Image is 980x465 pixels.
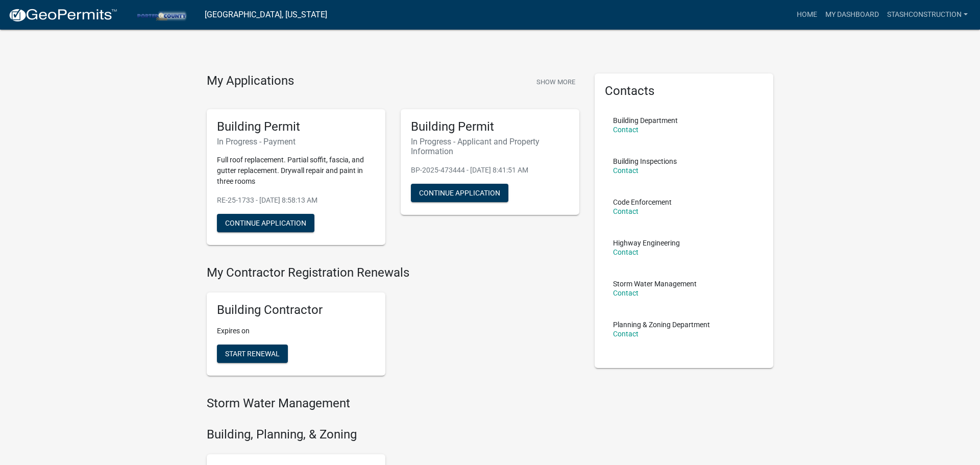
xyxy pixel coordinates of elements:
p: Highway Engineering [613,239,680,247]
wm-registration-list-section: My Contractor Registration Renewals [207,265,579,384]
p: RE-25-1733 - [DATE] 8:58:13 AM [217,195,375,206]
p: Full roof replacement. Partial soffit, fascia, and gutter replacement. Drywall repair and paint i... [217,155,375,187]
p: BP-2025-473444 - [DATE] 8:41:51 AM [411,165,569,176]
p: Building Department [613,117,678,124]
h4: Storm Water Management [207,396,579,411]
button: Start Renewal [217,345,288,363]
h5: Building Permit [217,119,375,134]
a: Contact [613,330,639,338]
a: Contact [613,289,639,297]
button: Continue Application [411,184,508,202]
p: Code Enforcement [613,199,672,206]
h5: Contacts [605,84,763,99]
p: Storm Water Management [613,280,697,287]
a: StashConstruction [883,5,972,25]
p: Building Inspections [613,158,677,165]
p: Planning & Zoning Department [613,321,710,328]
button: Continue Application [217,214,314,232]
a: [GEOGRAPHIC_DATA], [US_STATE] [205,6,327,23]
h5: Building Contractor [217,303,375,317]
a: Contact [613,248,639,256]
h5: Building Permit [411,119,569,134]
h6: In Progress - Payment [217,137,375,146]
button: Show More [532,74,579,90]
h6: In Progress - Applicant and Property Information [411,137,569,156]
a: Contact [613,207,639,215]
a: My Dashboard [821,5,883,25]
img: Porter County, Indiana [126,8,197,21]
h4: Building, Planning, & Zoning [207,427,579,442]
span: Start Renewal [225,350,280,358]
a: Home [793,5,821,25]
h4: My Applications [207,74,294,89]
p: Expires on [217,326,375,336]
a: Contact [613,126,639,134]
a: Contact [613,166,639,175]
h4: My Contractor Registration Renewals [207,265,579,280]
